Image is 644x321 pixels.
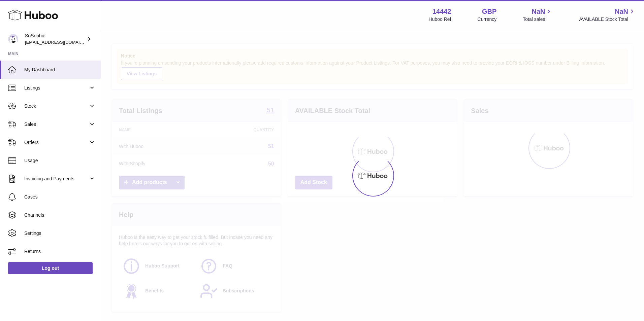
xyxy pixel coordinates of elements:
a: NaN Total sales [523,7,553,23]
img: internalAdmin-14442@internal.huboo.com [8,34,18,44]
strong: GBP [482,7,496,16]
div: SoSophie [25,33,86,45]
div: Huboo Ref [429,16,451,23]
strong: 14442 [432,7,451,16]
span: Orders [24,139,89,146]
span: AVAILABLE Stock Total [579,16,636,23]
span: Channels [24,212,96,218]
div: Currency [478,16,497,23]
span: NaN [532,7,545,16]
a: Log out [8,262,93,274]
span: Cases [24,194,96,200]
a: NaN AVAILABLE Stock Total [579,7,636,23]
span: Listings [24,85,89,91]
span: [EMAIL_ADDRESS][DOMAIN_NAME] [25,39,99,45]
span: My Dashboard [24,67,96,73]
span: Returns [24,248,96,255]
span: Usage [24,157,96,164]
span: Stock [24,103,89,109]
span: Invoicing and Payments [24,176,89,182]
span: Total sales [523,16,553,23]
span: Settings [24,230,96,237]
span: NaN [615,7,628,16]
span: Sales [24,121,89,128]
